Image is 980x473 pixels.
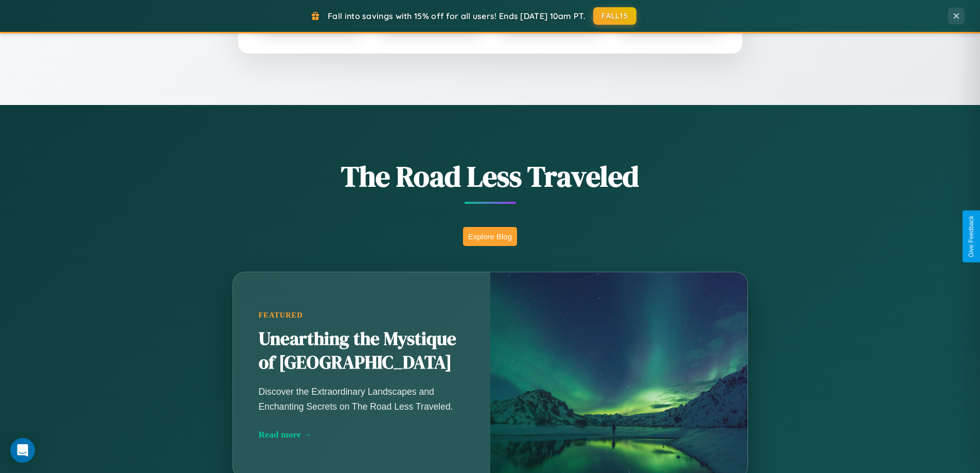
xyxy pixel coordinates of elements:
div: Featured [259,311,465,320]
button: Explore Blog [463,227,517,246]
h1: The Road Less Traveled [182,156,799,196]
span: Fall into savings with 15% off for all users! Ends [DATE] 10am PT. [328,11,585,21]
div: Read more → [259,429,465,440]
p: Discover the Extraordinary Landscapes and Enchanting Secrets on The Road Less Traveled. [259,384,465,413]
div: Open Intercom Messenger [10,438,35,463]
div: Give Feedback [968,216,975,257]
button: FALL15 [593,7,636,25]
h2: Unearthing the Mystique of [GEOGRAPHIC_DATA] [259,327,465,375]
